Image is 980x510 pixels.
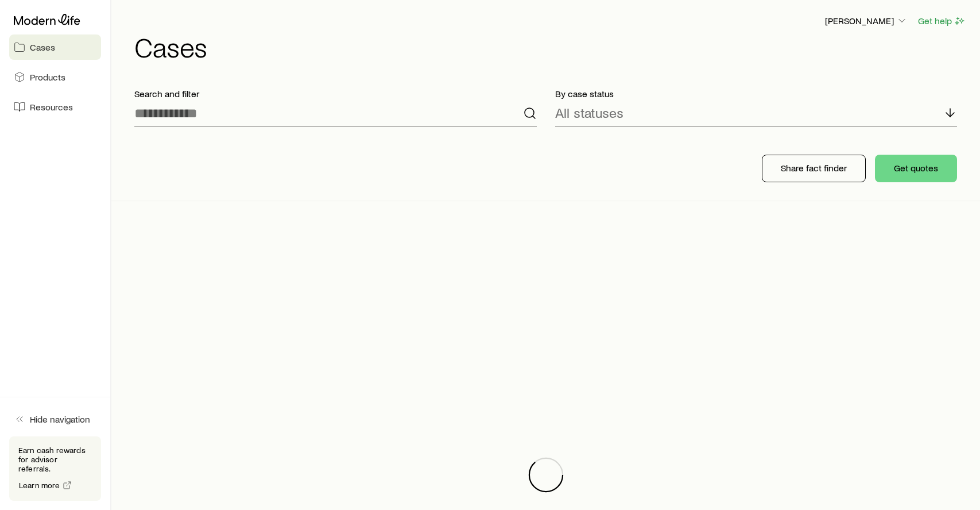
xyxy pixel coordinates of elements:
[9,407,101,432] button: Hide navigation
[18,446,92,473] p: Earn cash rewards for advisor referrals.
[30,413,90,425] span: Hide navigation
[30,71,65,83] span: Products
[134,33,966,60] h1: Cases
[824,14,908,28] button: [PERSON_NAME]
[9,94,101,120] a: Resources
[30,101,73,113] span: Resources
[9,34,101,60] a: Cases
[555,88,958,99] p: By case status
[30,41,55,53] span: Cases
[762,155,866,182] button: Share fact finder
[555,105,623,121] p: All statuses
[875,155,957,182] button: Get quotes
[134,88,537,99] p: Search and filter
[9,64,101,90] a: Products
[781,162,847,174] p: Share fact finder
[825,15,908,26] p: [PERSON_NAME]
[19,481,60,489] span: Learn more
[9,436,101,501] div: Earn cash rewards for advisor referrals.Learn more
[917,14,966,28] button: Get help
